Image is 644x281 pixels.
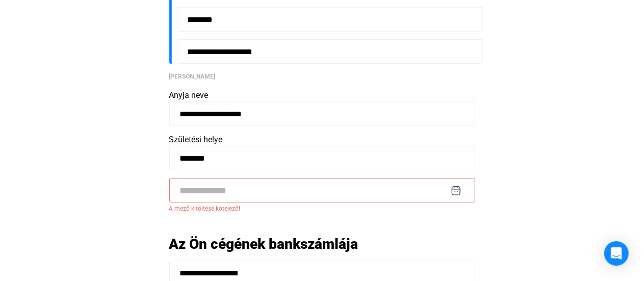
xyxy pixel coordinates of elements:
span: Anyja neve [169,90,209,100]
span: A mező kitöltése kötelező! [169,202,475,215]
span: Születési helye [169,135,223,144]
h2: Az Ön cégének bankszámlája [169,235,475,253]
button: calendar [450,184,462,197]
div: Open Intercom Messenger [604,241,629,266]
img: calendar [451,185,461,196]
div: [PERSON_NAME] [169,71,475,82]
